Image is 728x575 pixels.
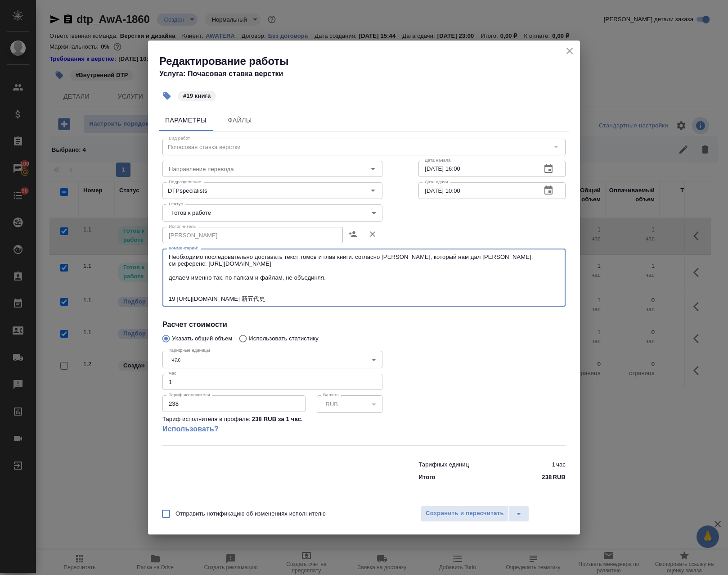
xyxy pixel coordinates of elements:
p: 238 [542,473,552,482]
span: Файлы [218,115,261,126]
span: Отправить нотификацию об изменениях исполнителю [175,509,326,518]
div: RUB [317,395,383,412]
p: Тариф исполнителя в профиле: [162,415,251,424]
div: split button [421,506,529,522]
button: RUB [323,400,341,408]
button: Open [367,184,379,197]
span: Сохранить и пересчитать [426,508,504,519]
button: Добавить тэг [157,86,177,106]
p: RUB [553,473,566,482]
p: Итого [418,473,435,482]
a: Использовать? [162,424,382,435]
p: #19 книга [183,91,211,100]
button: close [563,44,576,58]
button: Сохранить и пересчитать [421,506,509,522]
p: 238 RUB за 1 час . [252,415,303,424]
textarea: Необходимо последовательно доставать текст томов и глав книги. согласно [PERSON_NAME], который на... [169,254,559,302]
p: Тарифных единиц [418,460,469,469]
button: Open [367,163,379,175]
h4: Расчет стоимости [162,319,566,330]
div: Готов к работе [162,204,382,222]
button: Назначить [343,223,363,245]
button: Удалить [363,223,382,245]
h4: Услуга: Почасовая ставка верстки [159,68,580,79]
span: 19 книга [177,91,217,99]
button: Готов к работе [169,209,214,217]
button: час [169,356,184,363]
h2: Редактирование работы [159,54,580,68]
span: Параметры [164,115,207,126]
p: час [556,460,566,469]
p: 1 [552,460,555,469]
div: час [162,351,382,368]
